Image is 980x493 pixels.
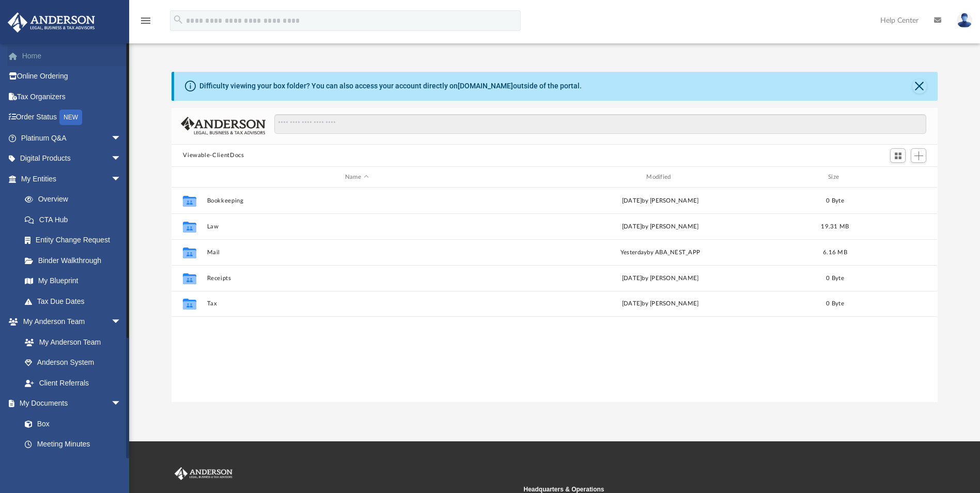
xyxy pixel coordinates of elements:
span: yesterday [620,250,647,255]
span: arrow_drop_down [111,312,132,333]
a: Platinum Q&Aarrow_drop_down [7,128,137,148]
a: My Entitiesarrow_drop_down [7,168,137,189]
div: NEW [59,110,82,125]
span: 19.31 MB [821,224,849,229]
button: Receipts [207,275,506,282]
i: search [173,14,184,25]
input: Search files and folders [274,114,926,134]
div: [DATE] by [PERSON_NAME] [511,196,810,206]
span: 0 Byte [827,275,845,281]
a: My Anderson Teamarrow_drop_down [7,312,132,332]
button: Switch to Grid View [890,148,906,163]
button: Add [911,148,926,163]
span: 0 Byte [827,198,845,204]
a: Forms Library [14,454,127,475]
div: id [176,173,202,182]
a: Overview [14,189,137,210]
button: Law [207,223,506,230]
span: arrow_drop_down [111,128,132,149]
a: CTA Hub [14,209,137,230]
div: Modified [510,173,810,182]
span: arrow_drop_down [111,393,132,414]
a: [DOMAIN_NAME] [458,82,513,90]
div: grid [172,188,937,402]
a: Meeting Minutes [14,434,132,455]
div: Name [207,173,506,182]
button: Mail [207,249,506,256]
a: Binder Walkthrough [14,250,137,271]
a: Client Referrals [14,373,132,393]
span: 0 Byte [827,301,845,307]
button: Bookkeeping [207,197,506,204]
a: Tax Due Dates [14,291,137,312]
div: [DATE] by [PERSON_NAME] [511,274,810,283]
img: User Pic [957,13,972,28]
a: Tax Organizers [7,86,137,107]
button: Tax [207,301,506,307]
button: Viewable-ClientDocs [183,151,244,160]
a: Home [7,45,137,66]
a: My Anderson Team [14,332,127,352]
div: by ABA_NEST_APP [511,248,810,257]
div: [DATE] by [PERSON_NAME] [511,300,810,309]
a: Box [14,413,127,434]
a: My Documentsarrow_drop_down [7,393,132,414]
img: Anderson Advisors Platinum Portal [5,12,98,33]
span: arrow_drop_down [111,168,132,190]
div: [DATE] by [PERSON_NAME] [511,222,810,232]
a: Order StatusNEW [7,107,137,128]
div: Difficulty viewing your box folder? You can also access your account directly on outside of the p... [199,81,582,91]
a: My Blueprint [14,271,132,291]
div: Size [815,173,856,182]
a: Online Ordering [7,66,137,87]
a: menu [139,20,152,27]
a: Digital Productsarrow_drop_down [7,148,137,169]
i: menu [139,14,152,27]
span: arrow_drop_down [111,148,132,170]
a: Anderson System [14,352,132,373]
span: 6.16 MB [823,250,847,255]
div: id [861,173,933,182]
button: Close [912,79,927,94]
img: Anderson Advisors Platinum Portal [173,467,235,481]
a: Entity Change Request [14,230,137,251]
